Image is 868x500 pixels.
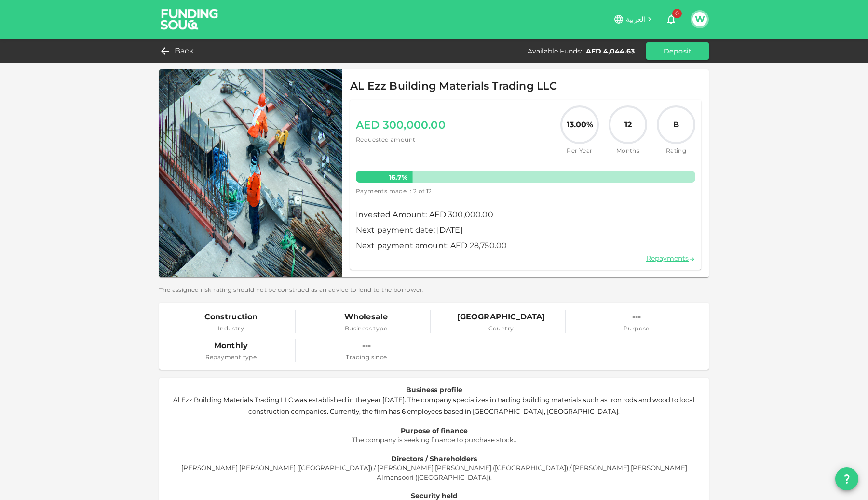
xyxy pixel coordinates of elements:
span: Al Ezz Building Materials Trading LLC was established in the year [DATE]. The company specializes... [173,396,696,415]
span: [PERSON_NAME] [PERSON_NAME] ([GEOGRAPHIC_DATA]) / [PERSON_NAME] [PERSON_NAME] ([GEOGRAPHIC_DATA])... [181,464,689,481]
span: Repayment type [205,353,257,362]
span: Months [609,146,647,156]
span: Business profile [406,385,462,394]
span: . [515,435,516,444]
span: Rating [657,146,695,156]
span: Next payment date: [DATE] [356,224,695,237]
span: العربية [626,15,645,24]
span: 12 [624,119,632,131]
span: --- [624,310,650,324]
span: --- [346,339,387,353]
img: Marketplace Logo [159,69,342,277]
span: Monthly [205,339,257,353]
span: B [673,119,679,131]
span: Wholesale [344,310,388,324]
span: Construction [204,310,258,324]
span: Payments made: : 2 of 12 [356,186,432,196]
button: W [692,12,707,26]
div: Available Funds : [528,46,582,56]
span: Back [175,44,194,58]
p: 16.7 % [356,172,413,182]
div: AED 4,044.63 [586,46,635,56]
button: 0 [662,10,681,29]
span: [GEOGRAPHIC_DATA] [457,310,545,324]
span: Directors / Shareholders [391,454,477,463]
span: The assigned risk rating should not be construed as an advice to lend to the borrower. [159,285,709,295]
span: Requested amount [356,135,446,145]
span: AL Ezz Building Materials Trading LLC [350,77,557,96]
span: Trading since [346,353,387,362]
span: Industry [204,324,258,333]
span: Invested Amount: AED 300,000.00 [356,208,695,222]
span: 13.00% [567,119,593,131]
a: Repayments [646,254,695,263]
span: Security held [411,491,458,500]
span: Purpose of finance [401,426,468,435]
span: Per Year [560,146,599,156]
span: Next payment amount: AED 28,750.00 [356,239,695,252]
button: Deposit [646,42,709,60]
span: The company is seeking finance to purchase stock. [352,436,515,444]
span: Country [457,324,545,333]
span: Purpose [624,324,650,333]
span: AED 300,000.00 [356,116,446,135]
span: 0 [672,9,682,18]
span: Business type [344,324,388,333]
button: question [835,467,858,490]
